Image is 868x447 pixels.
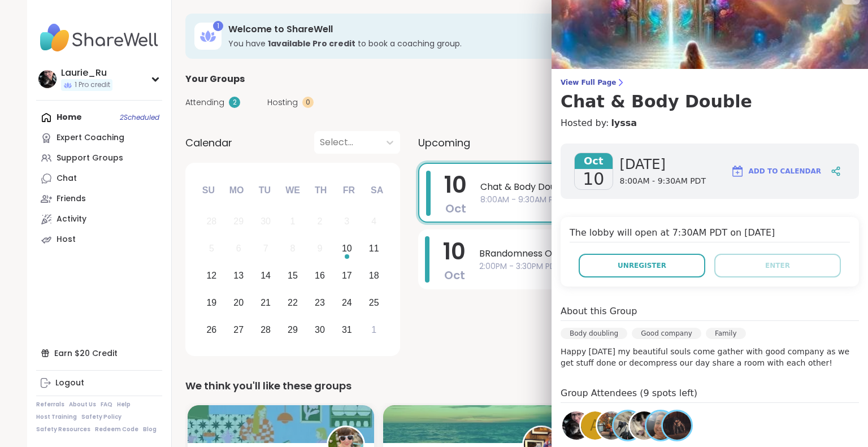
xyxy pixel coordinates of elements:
[317,241,322,256] div: 9
[36,373,162,393] a: Logout
[233,268,244,283] div: 13
[263,241,268,256] div: 7
[342,295,352,310] div: 24
[55,377,84,389] div: Logout
[731,164,744,178] img: ShareWell Logomark
[561,116,859,130] h4: Hosted by:
[317,214,322,229] div: 2
[281,237,305,261] div: Not available Wednesday, October 8th, 2025
[344,214,349,229] div: 3
[101,401,112,409] a: FAQ
[561,328,627,339] div: Body doubling
[302,97,314,108] div: 0
[579,254,705,277] button: Unregister
[267,97,298,109] span: Hosting
[227,210,251,234] div: Not available Monday, September 29th, 2025
[199,290,224,315] div: Choose Sunday, October 19th, 2025
[579,410,611,441] a: A
[199,264,224,288] div: Choose Sunday, October 12th, 2025
[236,241,241,256] div: 6
[143,426,157,433] a: Blog
[663,411,691,440] img: lyssa
[480,194,806,206] span: 8:00AM - 9:30AM PDT
[38,70,57,88] img: Laurie_Ru
[36,168,162,189] a: Chat
[254,290,278,315] div: Choose Tuesday, October 21st, 2025
[369,268,379,283] div: 18
[196,178,221,203] div: Su
[371,214,376,229] div: 4
[445,201,466,216] span: Oct
[726,158,826,185] button: Add to Calendar
[199,237,224,261] div: Not available Sunday, October 5th, 2025
[645,410,676,441] a: Monica2025
[570,226,850,242] h4: The lobby will open at 7:30AM PDT on [DATE]
[254,237,278,261] div: Not available Tuesday, October 7th, 2025
[308,210,332,234] div: Not available Thursday, October 2nd, 2025
[36,229,162,250] a: Host
[632,328,701,339] div: Good company
[288,322,298,337] div: 29
[206,268,216,283] div: 12
[561,346,859,368] p: Happy [DATE] my beautiful souls come gather with good company as we get stuff done or decompress ...
[561,92,859,112] h3: Chat & Body Double
[185,378,827,394] div: We think you'll like these groups
[36,413,77,421] a: Host Training
[254,318,278,342] div: Choose Tuesday, October 28th, 2025
[371,322,376,337] div: 1
[575,153,613,169] span: Oct
[646,411,675,440] img: Monica2025
[290,214,296,229] div: 1
[198,208,387,343] div: month 2025-10
[364,178,389,203] div: Sa
[185,135,232,150] span: Calendar
[342,322,352,337] div: 31
[362,318,386,342] div: Choose Saturday, November 1st, 2025
[630,411,658,440] img: PinkOnyx
[209,241,214,256] div: 5
[57,132,124,144] div: Expert Coaching
[288,268,298,283] div: 15
[185,72,245,86] span: Your Groups
[280,178,305,203] div: We
[706,328,746,339] div: Family
[342,268,352,283] div: 17
[69,401,96,409] a: About Us
[229,97,240,108] div: 2
[749,166,821,176] span: Add to Calendar
[261,268,271,283] div: 14
[480,180,806,194] span: Chat & Body Double
[362,210,386,234] div: Not available Saturday, October 4th, 2025
[224,178,249,203] div: Mo
[227,264,251,288] div: Choose Monday, October 13th, 2025
[308,264,332,288] div: Choose Thursday, October 16th, 2025
[233,322,244,337] div: 27
[281,318,305,342] div: Choose Wednesday, October 29th, 2025
[57,193,86,205] div: Friends
[628,410,660,441] a: PinkOnyx
[185,97,224,109] span: Attending
[268,38,355,49] b: 1 available Pro credit
[309,178,333,203] div: Th
[765,261,790,271] span: Enter
[308,237,332,261] div: Not available Thursday, October 9th, 2025
[336,178,361,203] div: Fr
[479,247,807,261] span: BRandomness Ohana Open Forum
[281,290,305,315] div: Choose Wednesday, October 22nd, 2025
[342,241,352,256] div: 10
[335,237,359,261] div: Choose Friday, October 10th, 2025
[36,148,162,168] a: Support Groups
[281,264,305,288] div: Choose Wednesday, October 15th, 2025
[335,264,359,288] div: Choose Friday, October 17th, 2025
[369,241,379,256] div: 11
[335,290,359,315] div: Choose Friday, October 24th, 2025
[206,214,216,229] div: 28
[583,169,604,189] span: 10
[418,135,470,150] span: Upcoming
[618,261,666,271] span: Unregister
[206,295,216,310] div: 19
[369,295,379,310] div: 25
[261,214,271,229] div: 30
[335,318,359,342] div: Choose Friday, October 31st, 2025
[57,153,123,164] div: Support Groups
